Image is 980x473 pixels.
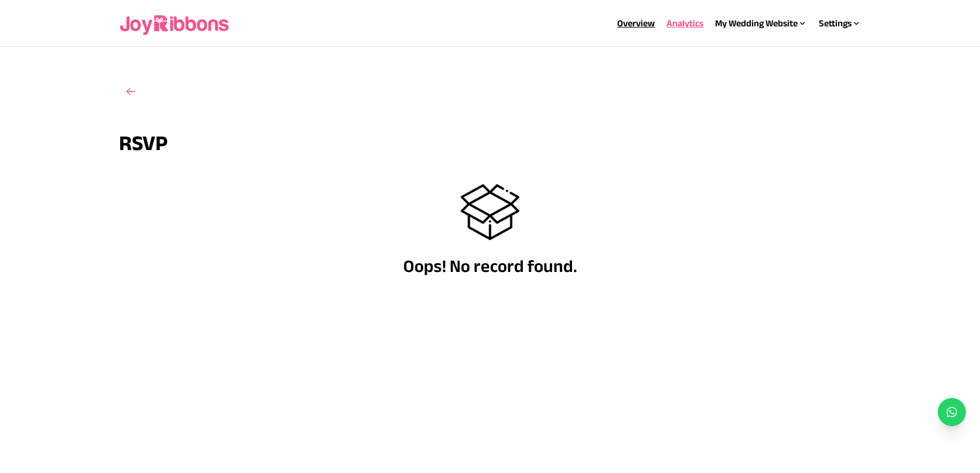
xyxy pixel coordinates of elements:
[666,18,703,28] a: Analytics
[715,16,807,30] div: My Wedding Website
[461,183,519,241] img: Empty
[617,18,655,28] a: Overview
[119,131,862,155] h3: RSVP
[403,256,577,277] p: Oops! No record found.
[119,5,232,42] img: joyribbons
[819,16,861,30] div: Settings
